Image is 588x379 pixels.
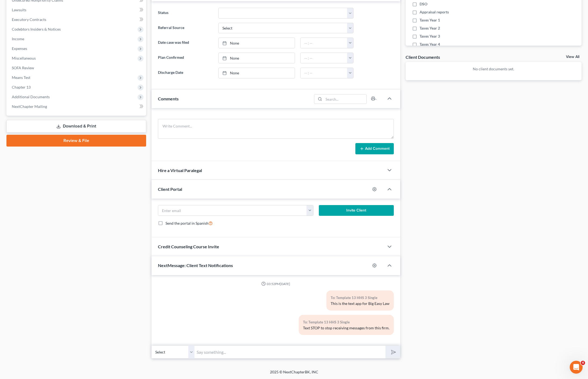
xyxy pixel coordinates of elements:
span: Send the portal in Spanish [165,221,208,225]
div: Text STOP to stop receiving messages from this firm. [303,325,389,331]
label: Referral Source [155,23,215,34]
label: Date case was filed [155,38,215,48]
span: Chapter 13 [12,85,31,89]
span: Executory Contracts [12,17,46,22]
span: DSO [420,1,427,7]
iframe: Intercom live chat [570,361,583,374]
span: Comments [158,96,179,101]
div: 2025 © NextChapterBK, INC [141,369,447,379]
a: View All [566,55,579,59]
span: Client Portal [158,187,182,192]
span: Lawsuits [12,8,26,12]
a: SOFA Review [8,63,146,73]
label: Discharge Date [155,68,215,78]
span: Income [12,37,24,41]
span: Hire a Virtual Paralegal [158,168,202,173]
span: Miscellaneous [12,56,36,60]
a: None [219,38,295,48]
div: This is the text app for Big Easy Law [331,301,389,306]
span: SOFA Review [12,65,34,70]
input: -- : -- [301,53,347,63]
div: To: Template 13 HHS 3 Single [303,319,389,325]
span: NextMessage: Client Text Notifications [158,263,233,268]
p: No client documents yet. [410,66,577,72]
input: -- : -- [301,68,347,78]
span: Appraisal reports [420,9,449,15]
a: None [219,53,295,63]
a: None [219,68,295,78]
span: Means Test [12,75,30,80]
span: NextChapter Mailing [12,104,47,109]
span: Taxes Year 4 [420,42,440,47]
a: Executory Contracts [8,15,146,24]
span: Credit Counseling Course Invite [158,244,219,249]
span: Taxes Year 2 [420,25,440,31]
span: Taxes Year 3 [420,34,440,39]
div: To: Template 13 HHS 3 Single [331,295,389,301]
input: Enter email [158,205,306,216]
label: Status [155,8,215,19]
a: Download & Print [6,120,146,133]
input: Say something... [194,345,385,359]
a: NextChapter Mailing [8,102,146,111]
button: Invite Client [319,205,394,216]
span: Expenses [12,46,27,51]
span: Codebtors Insiders & Notices [12,27,61,31]
input: Search... [324,94,366,104]
button: Add Comment [355,143,394,154]
span: Taxes Year 1 [420,17,440,23]
span: 4 [581,361,585,365]
input: -- : -- [301,38,347,48]
div: 03:52PM[DATE] [158,282,394,286]
span: Additional Documents [12,94,50,99]
a: Review & File [6,135,146,147]
div: Client Documents [406,54,440,60]
label: Plan Confirmed [155,53,215,63]
a: Lawsuits [8,5,146,15]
